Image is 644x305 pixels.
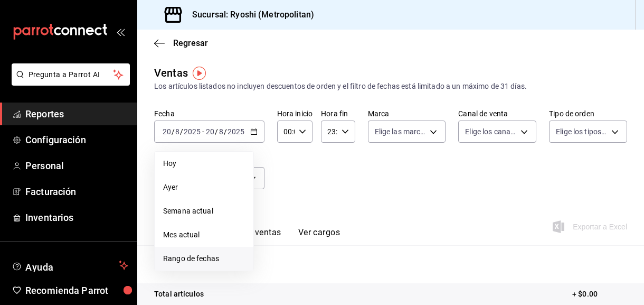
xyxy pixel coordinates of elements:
[224,127,227,136] span: /
[465,126,517,137] span: Elige los canales de venta
[227,127,245,136] input: ----
[163,182,245,193] span: Ayer
[162,127,172,136] input: --
[202,127,204,136] span: -
[25,283,128,298] span: Recomienda Parrot
[321,110,355,117] label: Hora fin
[25,159,128,173] span: Personal
[154,110,264,117] label: Fecha
[163,206,245,217] span: Semana actual
[29,69,113,80] span: Pregunta a Parrot AI
[163,229,245,241] span: Mes actual
[205,127,215,136] input: --
[375,126,427,137] span: Elige las marcas
[175,127,180,136] input: --
[163,158,245,169] span: Hoy
[193,67,206,80] img: Tooltip marker
[298,227,340,245] button: Ver cargos
[154,289,204,300] p: Total artículos
[7,77,130,88] a: Pregunta a Parrot AI
[572,289,627,300] p: + $0.00
[163,253,245,264] span: Rango de fechas
[172,127,175,136] span: /
[180,127,183,136] span: /
[12,63,130,86] button: Pregunta a Parrot AI
[277,110,312,117] label: Hora inicio
[25,107,128,121] span: Reportes
[549,110,627,117] label: Tipo de orden
[368,110,446,117] label: Marca
[25,184,128,199] span: Facturación
[458,110,536,117] label: Canal de venta
[154,38,208,48] button: Regresar
[240,227,281,245] button: Ver ventas
[25,210,128,225] span: Inventarios
[154,258,627,271] p: Resumen
[215,127,218,136] span: /
[25,133,128,147] span: Configuración
[25,259,115,272] span: Ayuda
[154,65,188,81] div: Ventas
[171,227,340,245] div: navigation tabs
[556,126,608,137] span: Elige los tipos de orden
[116,27,125,36] button: open_drawer_menu
[154,81,627,92] div: Los artículos listados no incluyen descuentos de orden y el filtro de fechas está limitado a un m...
[173,38,208,48] span: Regresar
[183,127,201,136] input: ----
[219,127,224,136] input: --
[184,8,314,21] h3: Sucursal: Ryoshi (Metropolitan)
